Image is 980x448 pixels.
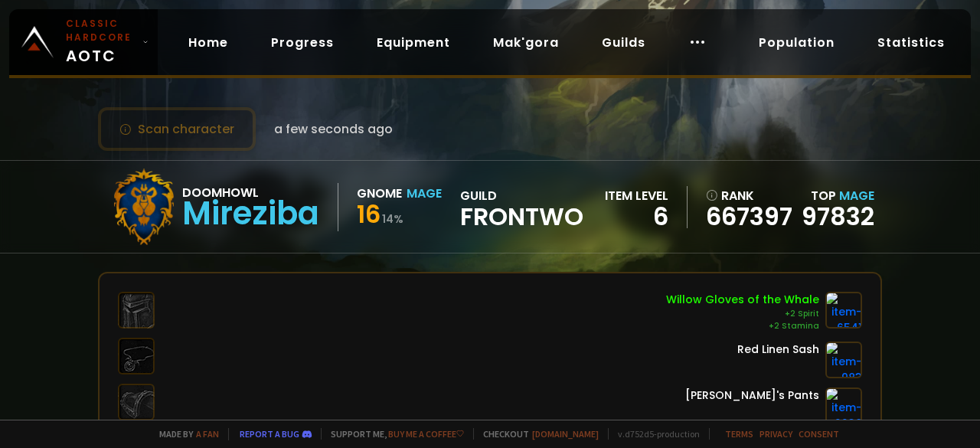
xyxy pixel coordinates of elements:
[666,308,819,320] div: +2 Spirit
[865,27,957,58] a: Statistics
[388,428,464,440] a: Buy me a coffee
[799,428,839,440] a: Consent
[608,428,700,440] span: v. d752d5 - production
[825,342,862,378] img: item-983
[357,197,381,231] span: 16
[66,17,136,44] small: Classic Hardcore
[259,27,346,58] a: Progress
[196,428,219,440] a: a fan
[839,187,874,204] span: Mage
[460,205,583,228] span: Frontwo
[706,186,792,205] div: rank
[590,27,658,58] a: Guilds
[532,428,599,440] a: [DOMAIN_NAME]
[481,27,571,58] a: Mak'gora
[685,388,819,404] div: [PERSON_NAME]'s Pants
[321,428,464,440] span: Support me,
[460,186,583,228] div: guild
[182,183,319,202] div: Doomhowl
[725,428,753,440] a: Terms
[240,428,299,440] a: Report a bug
[802,199,874,234] a: 97832
[150,428,219,440] span: Made by
[407,184,442,203] div: Mage
[746,27,847,58] a: Population
[825,388,862,424] img: item-2238
[98,107,256,151] button: Scan character
[364,27,462,58] a: Equipment
[473,428,599,440] span: Checkout
[66,17,136,67] span: AOTC
[382,211,403,227] small: 14 %
[176,27,240,58] a: Home
[605,205,668,228] div: 6
[605,186,668,205] div: item level
[182,202,319,225] div: Mireziba
[802,186,874,205] div: Top
[666,320,819,332] div: +2 Stamina
[706,205,792,228] a: 667397
[666,292,819,308] div: Willow Gloves of the Whale
[759,428,792,440] a: Privacy
[274,119,393,139] span: a few seconds ago
[825,292,862,329] img: item-6541
[737,342,819,358] div: Red Linen Sash
[9,9,158,75] a: Classic HardcoreAOTC
[357,184,402,203] div: Gnome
